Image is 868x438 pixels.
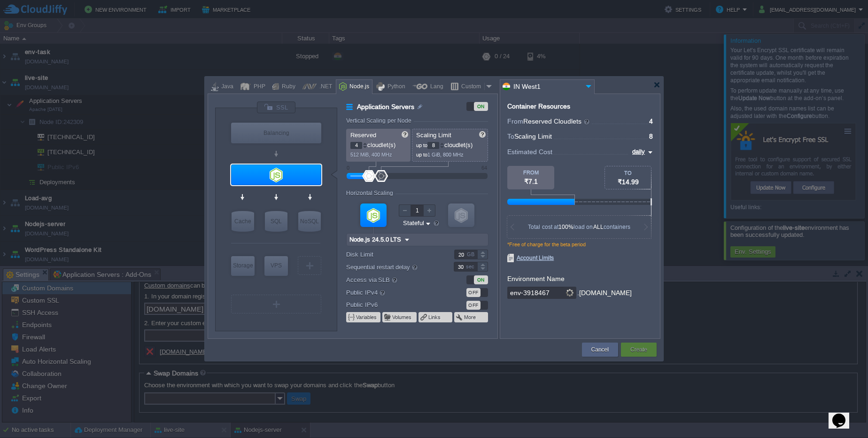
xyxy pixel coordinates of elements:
[346,274,442,285] label: Access via SLB
[346,300,442,310] label: Public IPv6
[265,211,287,232] div: SQL Databases
[829,400,859,429] iframe: chat widget
[481,165,487,171] div: 64
[279,80,295,94] div: Ruby
[466,301,480,310] div: OFF
[507,242,653,254] div: *Free of charge for the beta period
[231,256,255,276] div: Storage Containers
[416,132,451,139] span: Scaling Limit
[350,132,376,139] span: Reserved
[474,102,488,111] div: ON
[347,80,369,94] div: Node.js
[232,211,254,232] div: Cache
[264,256,288,276] div: Elastic VPS
[416,139,485,149] p: cloudlet(s)
[298,211,321,232] div: NoSQL Databases
[392,313,412,321] button: Volumes
[346,117,414,124] div: Vertical Scaling per Node
[507,275,565,282] label: Environment Name
[264,256,288,275] div: VPS
[466,262,476,271] div: sec
[346,250,442,259] label: Disk Limit
[507,147,552,157] span: Estimated Cost
[507,254,554,262] span: Account Limits
[317,80,332,94] div: .NET
[350,139,407,149] p: cloudlet(s)
[251,80,265,94] div: PHP
[428,313,442,321] button: Links
[346,262,442,272] label: Sequential restart delay
[416,142,427,148] span: up to
[605,170,651,176] div: TO
[630,345,647,354] button: Create
[416,152,427,157] span: up to
[577,287,632,299] div: .[DOMAIN_NAME]
[350,152,392,157] span: 512 MiB, 400 MHz
[523,117,590,125] span: Reserved Cloudlets
[464,313,477,321] button: More
[507,170,554,175] div: FROM
[507,133,514,140] span: To
[231,295,321,313] div: Create New Layer
[618,178,639,186] span: ₹14.99
[346,190,395,196] div: Horizontal Scaling
[356,313,378,321] button: Variables
[467,250,476,259] div: GB
[427,152,464,157] span: 1 GiB, 800 MHz
[231,123,321,143] div: Balancing
[591,345,609,354] button: Cancel
[649,133,653,140] span: 8
[347,165,349,171] div: 0
[458,80,484,94] div: Custom
[231,164,321,185] div: Application Servers
[507,117,523,125] span: From
[474,275,488,284] div: ON
[298,256,321,275] div: Create New Layer
[231,256,255,275] div: Storage
[298,211,321,232] div: NoSQL
[346,287,442,297] label: Public IPv4
[265,211,287,232] div: SQL
[385,80,405,94] div: Python
[514,133,552,140] span: Scaling Limit
[231,123,321,143] div: Load Balancer
[507,103,570,110] div: Container Resources
[466,288,480,297] div: OFF
[649,117,653,125] span: 4
[524,178,538,185] span: ₹7.1
[218,80,233,94] div: Java
[427,80,443,94] div: Lang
